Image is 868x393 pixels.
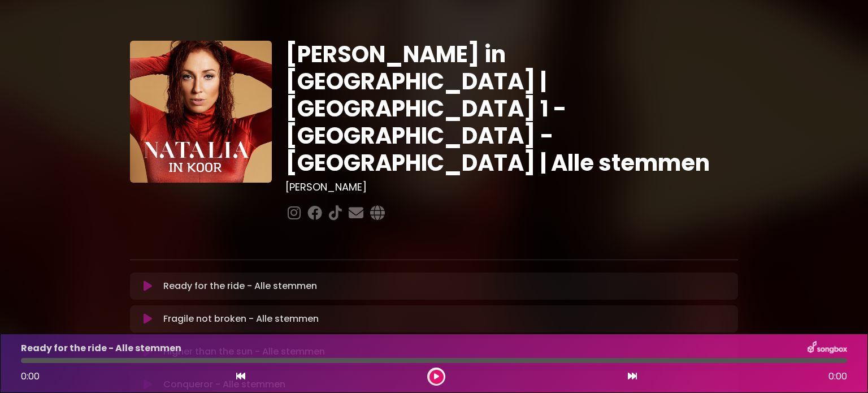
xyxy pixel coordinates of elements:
[130,41,272,183] img: YTVS25JmS9CLUqXqkEhs
[828,370,847,383] span: 0:00
[163,312,319,326] p: Fragile not broken - Alle stemmen
[163,279,317,293] p: Ready for the ride - Alle stemmen
[21,342,181,355] p: Ready for the ride - Alle stemmen
[21,370,40,383] span: 0:00
[285,41,738,176] h1: [PERSON_NAME] in [GEOGRAPHIC_DATA] | [GEOGRAPHIC_DATA] 1 - [GEOGRAPHIC_DATA] - [GEOGRAPHIC_DATA] ...
[808,341,847,356] img: songbox-logo-white.png
[285,181,738,193] h3: [PERSON_NAME]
